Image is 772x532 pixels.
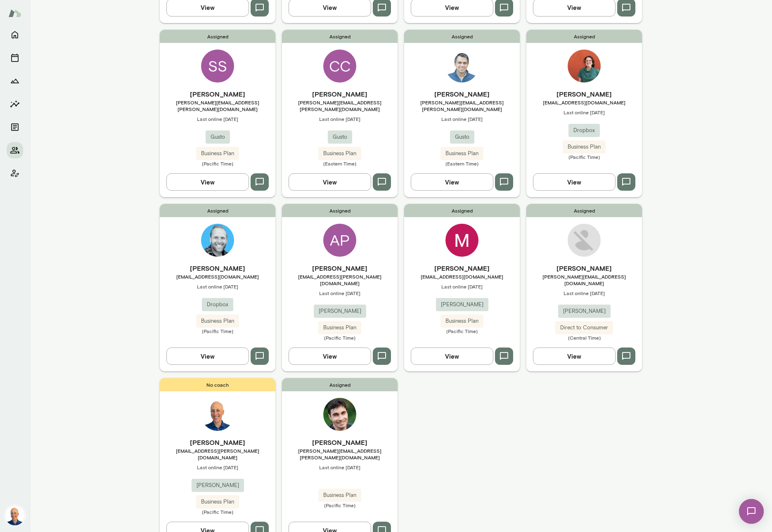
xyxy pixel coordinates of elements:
[526,154,642,160] span: (Pacific Time)
[318,324,361,332] span: Business Plan
[404,160,520,167] span: (Eastern Time)
[568,224,601,257] img: Anthony Schmill
[196,317,239,325] span: Business Plan
[282,263,398,273] h6: [PERSON_NAME]
[450,133,474,141] span: Gusto
[445,50,478,83] img: Eric Jester
[404,273,520,280] span: [EMAIL_ADDRESS][DOMAIN_NAME]
[289,173,371,191] button: View
[166,348,249,365] button: View
[404,89,520,99] h6: [PERSON_NAME]
[160,437,275,447] h6: [PERSON_NAME]
[201,50,234,83] div: SS
[282,378,398,391] span: Assigned
[201,398,234,431] img: Mark Lazen
[404,99,520,112] span: [PERSON_NAME][EMAIL_ADDRESS][PERSON_NAME][DOMAIN_NAME]
[282,89,398,99] h6: [PERSON_NAME]
[206,133,230,141] span: Gusto
[196,149,239,158] span: Business Plan
[282,204,398,217] span: Assigned
[5,506,25,525] img: Mark Lazen
[526,263,642,273] h6: [PERSON_NAME]
[282,437,398,447] h6: [PERSON_NAME]
[282,30,398,43] span: Assigned
[568,126,600,135] span: Dropbox
[289,348,371,365] button: View
[318,149,361,158] span: Business Plan
[568,50,601,83] img: Sarah Gurman
[411,173,493,191] button: View
[526,109,642,116] span: Last online [DATE]
[201,224,234,257] img: Kyle Miller
[404,116,520,122] span: Last online [DATE]
[282,99,398,112] span: [PERSON_NAME][EMAIL_ADDRESS][PERSON_NAME][DOMAIN_NAME]
[160,273,275,280] span: [EMAIL_ADDRESS][DOMAIN_NAME]
[160,378,275,391] span: No coach
[282,464,398,471] span: Last online [DATE]
[8,5,21,21] img: Mento
[196,498,239,506] span: Business Plan
[160,89,275,99] h6: [PERSON_NAME]
[440,149,483,158] span: Business Plan
[526,99,642,106] span: [EMAIL_ADDRESS][DOMAIN_NAME]
[323,224,356,257] div: AP
[526,334,642,341] span: (Central Time)
[404,30,520,43] span: Assigned
[160,99,275,112] span: [PERSON_NAME][EMAIL_ADDRESS][PERSON_NAME][DOMAIN_NAME]
[555,324,613,332] span: Direct to Consumer
[323,398,356,431] img: Kevin Ball
[282,273,398,286] span: [EMAIL_ADDRESS][PERSON_NAME][DOMAIN_NAME]
[7,165,23,182] button: Client app
[282,160,398,167] span: (Eastern Time)
[282,290,398,296] span: Last online [DATE]
[202,300,233,309] span: Dropbox
[160,30,275,43] span: Assigned
[404,204,520,217] span: Assigned
[160,263,275,273] h6: [PERSON_NAME]
[526,273,642,286] span: [PERSON_NAME][EMAIL_ADDRESS][DOMAIN_NAME]
[526,204,642,217] span: Assigned
[7,50,23,66] button: Sessions
[404,283,520,290] span: Last online [DATE]
[160,116,275,122] span: Last online [DATE]
[404,328,520,334] span: (Pacific Time)
[7,96,23,112] button: Insights
[192,481,244,489] span: [PERSON_NAME]
[411,348,493,365] button: View
[404,263,520,273] h6: [PERSON_NAME]
[436,300,488,309] span: [PERSON_NAME]
[328,133,352,141] span: Gusto
[282,502,398,508] span: (Pacific Time)
[445,224,478,257] img: MatthewG Sherman
[166,173,249,191] button: View
[533,348,616,365] button: View
[7,119,23,135] button: Documents
[558,307,611,315] span: [PERSON_NAME]
[160,283,275,290] span: Last online [DATE]
[160,328,275,334] span: (Pacific Time)
[563,143,606,151] span: Business Plan
[160,160,275,167] span: (Pacific Time)
[160,464,275,471] span: Last online [DATE]
[160,508,275,515] span: (Pacific Time)
[282,116,398,122] span: Last online [DATE]
[533,173,616,191] button: View
[440,317,483,325] span: Business Plan
[160,204,275,217] span: Assigned
[318,491,361,499] span: Business Plan
[526,290,642,296] span: Last online [DATE]
[7,73,23,89] button: Growth Plan
[323,50,356,83] div: CC
[526,30,642,43] span: Assigned
[282,334,398,341] span: (Pacific Time)
[7,26,23,43] button: Home
[282,447,398,461] span: [PERSON_NAME][EMAIL_ADDRESS][PERSON_NAME][DOMAIN_NAME]
[526,89,642,99] h6: [PERSON_NAME]
[314,307,366,315] span: [PERSON_NAME]
[7,142,23,158] button: Members
[160,447,275,461] span: [EMAIL_ADDRESS][PERSON_NAME][DOMAIN_NAME]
